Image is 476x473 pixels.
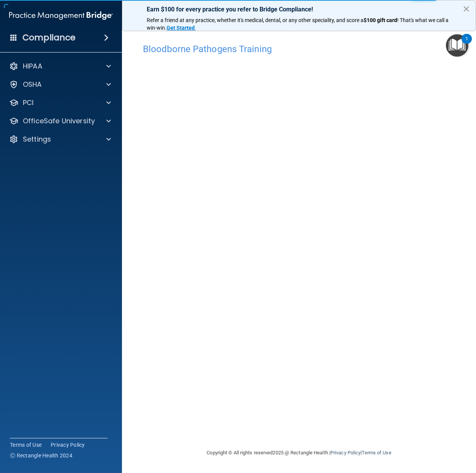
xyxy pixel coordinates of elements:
a: Terms of Use [362,450,391,455]
p: HIPAA [23,62,42,71]
span: Ⓒ Rectangle Health 2024 [10,452,72,459]
div: Copyright © All rights reserved 2025 @ Rectangle Health | | [160,441,438,465]
a: OfficeSafe University [9,116,111,126]
h4: Bloodborne Pathogens Training [143,44,455,54]
h4: Compliance [22,32,75,43]
a: Terms of Use [10,441,42,449]
a: Get Started [167,25,196,31]
p: Settings [23,135,51,144]
a: Settings [9,135,111,144]
img: PMB logo [9,8,113,23]
button: Close [463,3,470,15]
div: 1 [465,39,468,49]
a: Privacy Policy [330,450,361,455]
a: HIPAA [9,62,111,71]
p: PCI [23,98,34,107]
span: ! That's what we call a win-win. [147,17,450,31]
strong: $100 gift card [364,17,397,23]
a: Privacy Policy [51,441,85,449]
p: Earn $100 for every practice you refer to Bridge Compliance! [147,6,451,13]
strong: Get Started [167,25,195,31]
p: OfficeSafe University [23,116,95,126]
a: PCI [9,98,111,107]
p: OSHA [23,80,42,89]
iframe: bbp [143,58,455,292]
span: Refer a friend at any practice, whether it's medical, dental, or any other speciality, and score a [147,17,364,23]
a: OSHA [9,80,111,89]
button: Open Resource Center, 1 new notification [446,34,468,57]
